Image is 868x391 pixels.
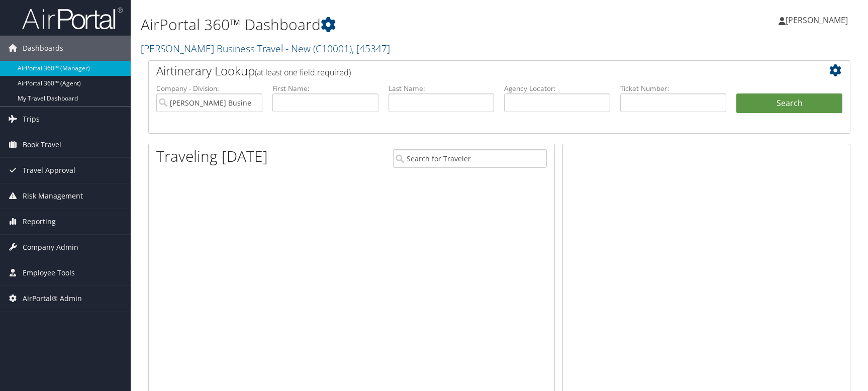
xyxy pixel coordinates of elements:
span: Travel Approval [23,158,75,183]
span: Risk Management [23,183,83,209]
span: Employee Tools [23,260,75,285]
label: Last Name: [389,83,495,93]
label: Agency Locator: [504,83,610,93]
span: Book Travel [23,132,61,157]
span: Dashboards [23,36,63,61]
span: Trips [23,107,40,132]
h2: Airtinerary Lookup [156,62,784,79]
span: Reporting [23,209,56,234]
label: First Name: [272,83,378,93]
label: Company - Division: [156,83,262,93]
span: AirPortal® Admin [23,286,82,311]
h1: AirPortal 360™ Dashboard [141,14,619,35]
span: , [ 45347 ] [352,42,390,55]
h1: Traveling [DATE] [156,146,268,167]
span: Company Admin [23,235,78,260]
a: [PERSON_NAME] Business Travel - New [141,42,390,55]
input: Search for Traveler [393,149,547,168]
label: Ticket Number: [620,83,726,93]
button: Search [736,93,842,114]
img: airportal-logo.png [22,7,123,30]
span: ( C10001 ) [313,42,352,55]
span: (at least one field required) [255,67,351,78]
a: [PERSON_NAME] [779,5,858,35]
span: [PERSON_NAME] [786,15,848,26]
